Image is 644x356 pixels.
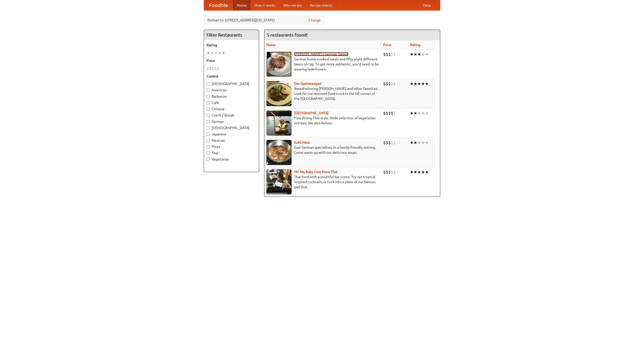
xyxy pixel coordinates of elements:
a: Who we are [279,0,306,10]
li: ★ [421,52,425,57]
a: Price [383,43,391,47]
h5: Cuisine [207,74,256,79]
li: ★ [421,81,425,87]
li: $ [388,81,391,87]
input: Japanese [207,133,210,136]
li: $ [393,81,396,87]
li: ★ [425,81,429,87]
a: Rating [410,43,420,47]
input: Vegetarian [207,158,210,161]
li: ★ [417,110,421,116]
li: ★ [417,52,421,57]
input: Czech / Slovak [207,114,210,117]
img: speisewagen.jpg [266,81,292,106]
label: Thai [207,150,256,155]
li: $ [388,110,391,116]
li: $ [217,66,219,71]
li: ★ [210,50,214,56]
li: ★ [414,169,417,175]
li: $ [214,66,217,71]
li: $ [391,81,393,87]
label: Japanese [207,132,256,137]
label: Vegetarian [207,157,256,162]
li: $ [386,110,388,116]
li: $ [388,52,391,57]
li: $ [393,140,396,145]
li: $ [383,110,386,116]
li: ★ [414,140,417,145]
a: FoodMe [204,0,233,10]
a: [PERSON_NAME]'s German Saloon [294,52,348,56]
input: [DEMOGRAPHIC_DATA] [207,82,210,86]
label: Mexican [207,138,256,143]
label: Chinese [207,106,256,111]
label: German [207,119,256,124]
li: ★ [414,81,417,87]
li: ★ [417,169,421,175]
li: ★ [414,110,417,116]
a: Hit Me Baby One More Thai [294,170,338,174]
li: ★ [425,52,429,57]
li: $ [388,169,391,175]
label: [DEMOGRAPHIC_DATA] [207,125,256,130]
label: [DEMOGRAPHIC_DATA] [207,81,256,86]
li: ★ [218,50,222,56]
label: Cafe [207,100,256,105]
li: ★ [417,140,421,145]
li: $ [207,66,209,71]
li: $ [391,52,393,57]
input: Barbecue [207,95,210,98]
li: ★ [421,140,425,145]
li: ★ [421,110,425,116]
a: Der Speisewagen [294,82,321,86]
li: ★ [425,140,429,145]
li: $ [209,66,212,71]
li: $ [383,81,386,87]
li: $ [386,140,388,145]
a: Kohl Haus [294,140,310,144]
input: American [207,89,210,92]
p: East German specialties, in a family-friendly setting. Come warm up with our delicious soups. [266,145,379,155]
ng-pluralize: 5 restaurants found! [267,32,308,37]
a: Home [233,0,251,10]
li: $ [393,169,396,175]
p: Award-winning [PERSON_NAME] and other favorites. Look for our restored food truck in the NE corne... [266,86,379,101]
li: $ [393,52,396,57]
li: $ [386,169,388,175]
li: ★ [410,169,414,175]
li: $ [212,66,214,71]
h5: Price [207,58,256,63]
div: Deliver to: [STREET_ADDRESS][US_STATE] [204,16,325,25]
img: esthers.jpg [266,52,292,77]
p: Fine dining Thai-style. Wide selection of vegetarian entrées. We also deliver. [266,115,379,126]
li: ★ [421,169,425,175]
a: Help [419,0,435,10]
h4: Filter Restaurants [204,30,259,40]
a: Change [309,18,321,23]
h5: Rating [207,43,256,48]
input: Cafe [207,101,210,104]
p: Thai food with a youthful bar scene. Try our tropical inspired cocktails, or tuck into a plate of... [266,174,379,189]
li: $ [383,52,386,57]
a: How it works [251,0,279,10]
a: [GEOGRAPHIC_DATA] [294,111,329,115]
li: ★ [207,50,210,56]
input: Mexican [207,139,210,142]
li: ★ [410,140,414,145]
img: babythai.jpg [266,169,292,194]
li: $ [391,169,393,175]
a: Name [266,43,276,47]
li: $ [391,140,393,145]
label: Czech / Slovak [207,113,256,118]
li: $ [383,169,386,175]
input: Pizza [207,145,210,148]
li: ★ [410,110,414,116]
label: Pizza [207,144,256,149]
input: [DEMOGRAPHIC_DATA] [207,126,210,130]
li: $ [391,110,393,116]
input: Chinese [207,107,210,111]
img: satay.jpg [266,110,292,136]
